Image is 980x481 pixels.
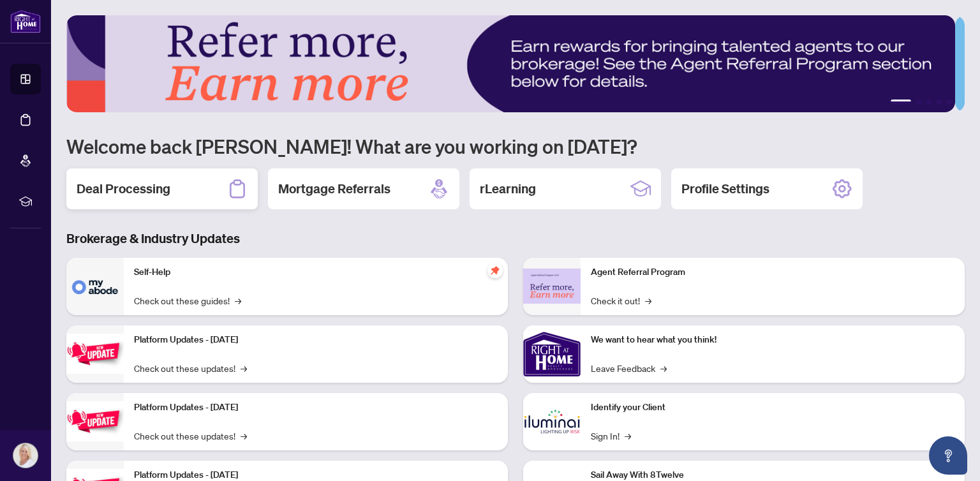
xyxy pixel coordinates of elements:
h3: Brokerage & Industry Updates [66,230,965,248]
h2: rLearning [480,180,536,198]
h2: Profile Settings [681,180,769,198]
img: Platform Updates - July 21, 2025 [66,334,124,374]
img: We want to hear what you think! [523,325,581,383]
p: We want to hear what you think! [591,333,954,347]
button: 2 [916,100,921,105]
p: Agent Referral Program [591,265,954,279]
a: Check out these updates!→ [134,361,247,375]
p: Platform Updates - [DATE] [134,401,498,415]
img: Slide 0 [66,15,955,112]
span: → [241,361,247,375]
img: logo [10,10,41,33]
span: pushpin [487,263,503,278]
a: Sign In!→ [591,429,631,443]
button: Open asap [929,436,967,475]
img: Identify your Client [523,393,581,450]
img: Platform Updates - July 8, 2025 [66,401,124,441]
p: Self-Help [134,265,498,279]
img: Self-Help [66,258,124,315]
span: → [625,429,631,443]
a: Check it out!→ [591,293,651,307]
p: Platform Updates - [DATE] [134,333,498,347]
h1: Welcome back [PERSON_NAME]! What are you working on [DATE]? [66,134,965,158]
a: Check out these guides!→ [134,293,241,307]
span: → [235,293,241,307]
span: → [645,293,651,307]
button: 4 [937,100,942,105]
a: Check out these updates!→ [134,429,247,443]
img: Profile Icon [13,443,38,468]
button: 5 [947,100,952,105]
a: Leave Feedback→ [591,361,667,375]
span: → [241,429,247,443]
img: Agent Referral Program [523,269,581,304]
button: 3 [926,100,932,105]
h2: Deal Processing [77,180,170,198]
p: Identify your Client [591,401,954,415]
h2: Mortgage Referrals [278,180,390,198]
span: → [660,361,667,375]
button: 1 [891,100,911,105]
